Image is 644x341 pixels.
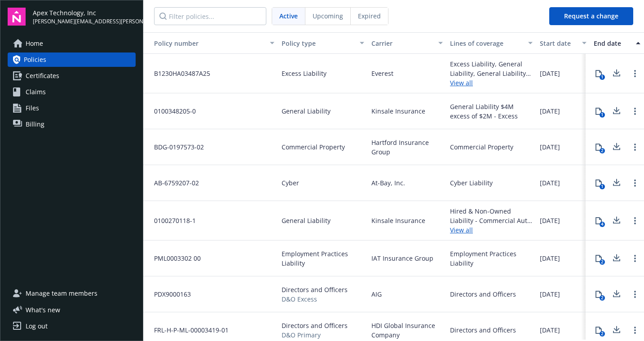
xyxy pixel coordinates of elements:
span: Directors and Officers [282,321,348,330]
span: Commercial Property [282,142,345,152]
a: Open options [630,106,640,117]
span: Home [26,36,43,51]
span: [DATE] [540,254,560,263]
div: Hired & Non-Owned Liability - Commercial Auto Liability, General Liability [450,206,533,225]
span: PDX9000163 [147,289,191,299]
div: 1 [600,184,605,189]
span: [DATE] [540,178,560,188]
button: 1 [590,174,608,192]
div: 1 [600,112,605,118]
div: Excess Liability, General Liability, General Liability $6M excess of $4M - Excess [450,59,533,78]
span: [DATE] [540,289,560,299]
span: General Liability [282,216,331,225]
a: Billing [8,117,136,131]
button: Policy type [278,32,368,54]
a: Certificates [8,69,136,83]
span: D&O Primary [282,330,348,340]
a: Open options [630,178,640,188]
button: 1 [590,102,608,120]
a: Files [8,101,136,115]
a: Policies [8,52,136,67]
button: Lines of coverage [446,32,536,54]
span: 0100348205-0 [147,106,196,116]
div: 2 [600,148,605,153]
span: Files [26,101,39,115]
button: Request a change [549,7,633,25]
input: Filter policies... [154,7,266,25]
div: 4 [600,222,605,227]
a: Open options [630,253,640,264]
span: [DATE] [540,142,560,152]
button: 4 [590,212,608,230]
span: Claims [26,85,46,99]
button: End date [590,32,644,54]
button: Carrier [368,32,446,54]
span: B1230HA03487A25 [147,69,210,78]
span: At-Bay, Inc. [371,178,405,188]
span: Directors and Officers [282,285,348,294]
div: 2 [600,295,605,301]
span: Apex Technology, Inc [33,8,136,17]
a: Open options [630,325,640,336]
a: Open options [630,215,640,226]
span: 0100270118-1 [147,216,196,225]
span: [DATE] [540,106,560,116]
div: General Liability $4M excess of $2M - Excess [450,102,533,121]
a: View all [450,225,533,235]
span: Upcoming [313,11,343,21]
div: Log out [26,319,48,333]
span: Cyber [282,178,299,188]
span: D&O Excess [282,294,348,304]
div: Directors and Officers [450,325,516,335]
a: Manage team members [8,286,136,301]
div: End date [594,39,631,48]
span: IAT Insurance Group [371,254,433,263]
div: Directors and Officers [450,289,516,299]
span: Policies [24,52,46,67]
a: Home [8,36,136,51]
span: [DATE] [540,69,560,78]
div: 2 [600,259,605,265]
div: Start date [540,39,577,48]
span: PML0003302 00 [147,254,201,263]
div: 2 [600,331,605,337]
button: What's new [8,305,75,315]
div: Policy number [147,39,265,48]
span: Active [279,11,298,21]
div: Carrier [371,39,433,48]
div: Toggle SortBy [147,39,265,48]
span: Manage team members [26,286,97,301]
span: General Liability [282,106,331,116]
span: Expired [358,11,381,21]
img: navigator-logo.svg [8,8,26,26]
button: 2 [590,138,608,156]
span: [PERSON_NAME][EMAIL_ADDRESS][PERSON_NAME][DOMAIN_NAME] [33,17,136,26]
div: Employment Practices Liability [450,249,533,268]
a: Open options [630,68,640,79]
span: Employment Practices Liability [282,249,364,268]
a: Open options [630,289,640,300]
button: 1 [590,65,608,83]
span: What ' s new [26,305,60,315]
div: Lines of coverage [450,39,523,48]
button: 2 [590,285,608,303]
span: AIG [371,289,382,299]
div: 1 [600,74,605,80]
span: AB-6759207-02 [147,178,199,188]
a: Open options [630,142,640,153]
span: Everest [371,69,393,78]
div: Policy type [282,39,354,48]
span: Kinsale Insurance [371,216,425,225]
button: Apex Technology, Inc[PERSON_NAME][EMAIL_ADDRESS][PERSON_NAME][DOMAIN_NAME] [33,8,136,26]
span: HDI Global Insurance Company [371,321,443,340]
a: Claims [8,85,136,99]
div: Cyber Liability [450,178,493,188]
span: BDG-0197573-02 [147,142,204,152]
button: 2 [590,249,608,267]
span: Kinsale Insurance [371,106,425,116]
a: View all [450,78,533,87]
span: [DATE] [540,216,560,225]
span: [DATE] [540,325,560,335]
span: Excess Liability [282,69,326,78]
button: 2 [590,321,608,339]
